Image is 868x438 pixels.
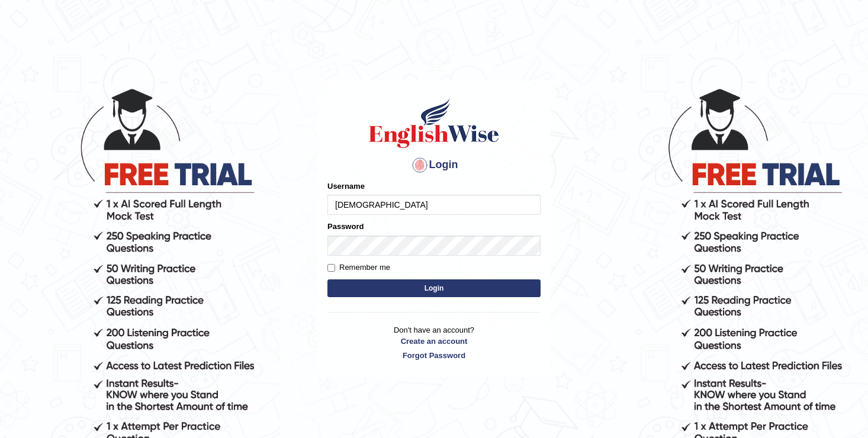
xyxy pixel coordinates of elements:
button: Login [327,279,541,297]
p: Don't have an account? [327,324,541,361]
h4: Login [327,156,541,175]
a: Create an account [327,336,541,347]
img: Logo of English Wise sign in for intelligent practice with AI [367,96,501,150]
a: Forgot Password [327,350,541,361]
input: Remember me [327,264,335,272]
label: Password [327,221,364,232]
label: Remember me [327,262,390,273]
label: Username [327,181,365,192]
